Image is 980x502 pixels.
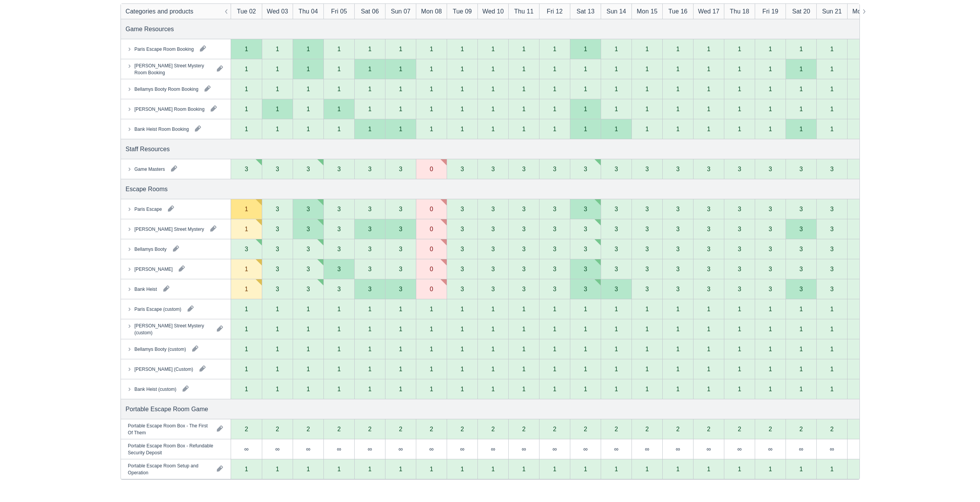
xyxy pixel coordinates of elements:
div: ∞ [724,439,755,459]
div: ∞ [799,446,803,452]
div: Mon 15 [637,7,657,16]
div: 1 [830,106,834,112]
div: 1 [584,86,587,92]
div: 1 [615,126,618,132]
div: 1 [645,46,649,52]
div: 1 [755,459,786,479]
div: 1 [847,459,878,479]
div: 2 [769,426,772,432]
div: 1 [707,106,710,112]
div: 1 [491,466,495,472]
div: 3 [799,206,803,212]
div: 1 [738,66,741,72]
div: 1 [724,459,755,479]
div: 2 [262,419,293,439]
div: 2 [430,426,433,432]
div: 1 [830,66,834,72]
div: ∞ [429,446,433,452]
div: 3 [368,206,372,212]
div: 1 [276,46,279,52]
div: 3 [553,166,556,172]
div: 2 [830,426,834,432]
div: 1 [461,466,464,472]
div: 2 [368,426,372,432]
div: ∞ [385,439,416,459]
div: 2 [354,419,385,439]
div: 1 [769,66,772,72]
div: 1 [539,459,570,479]
div: ∞ [693,439,724,459]
div: 1 [553,466,556,472]
div: 3 [399,206,402,212]
div: 1 [430,466,433,472]
div: 1 [399,466,402,472]
div: 1 [337,46,341,52]
div: 1 [307,106,310,112]
div: 1 [615,86,618,92]
div: 1 [385,459,416,479]
div: 1 [799,126,803,132]
div: 1 [430,106,433,112]
div: ∞ [262,439,293,459]
div: 1 [645,126,649,132]
div: ∞ [244,446,248,452]
div: 3 [553,206,556,212]
div: 3 [676,206,680,212]
div: ∞ [675,446,680,452]
div: Game Resources [126,24,174,33]
div: ∞ [447,439,477,459]
div: ∞ [755,439,786,459]
div: 1 [399,46,402,52]
div: 1 [816,459,847,479]
div: 2 [245,426,248,432]
div: Paris Escape [134,205,161,212]
div: 1 [416,459,447,479]
div: 2 [755,419,786,439]
div: Thu 11 [514,7,533,16]
div: ∞ [477,439,508,459]
div: 1 [293,459,323,479]
div: 1 [662,459,693,479]
div: 2 [276,426,279,432]
div: 1 [615,66,618,72]
div: 1 [354,459,385,479]
div: 1 [491,106,495,112]
div: 3 [584,206,587,212]
div: Bank Heist Room Booking [134,125,188,132]
div: 1 [245,106,248,112]
div: 3 [676,166,680,172]
div: Sun 21 [822,7,841,16]
div: 1 [645,106,649,112]
div: Tue 16 [668,7,687,16]
div: 1 [399,86,402,92]
div: 2 [447,419,477,439]
div: 1 [368,466,372,472]
div: 2 [799,426,803,432]
div: 1 [461,66,464,72]
div: ∞ [367,446,372,452]
div: 1 [615,106,618,112]
div: 1 [430,46,433,52]
div: 2 [231,419,262,439]
div: 1 [245,46,248,52]
div: 1 [399,106,402,112]
div: 1 [276,106,279,112]
div: 1 [508,459,539,479]
div: 1 [491,66,495,72]
div: Fri 19 [762,7,778,16]
div: 0 [430,206,433,212]
div: ∞ [601,439,632,459]
div: 1 [491,86,495,92]
div: 3 [245,166,248,172]
div: 1 [447,459,477,479]
div: 1 [676,106,680,112]
div: ∞ [614,446,618,452]
div: 3 [769,166,772,172]
div: Categories and products [126,7,193,16]
div: ∞ [354,439,385,459]
div: 1 [399,66,402,72]
div: 1 [276,466,279,472]
div: 1 [245,126,248,132]
div: 1 [786,459,816,479]
div: 2 [293,419,323,439]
